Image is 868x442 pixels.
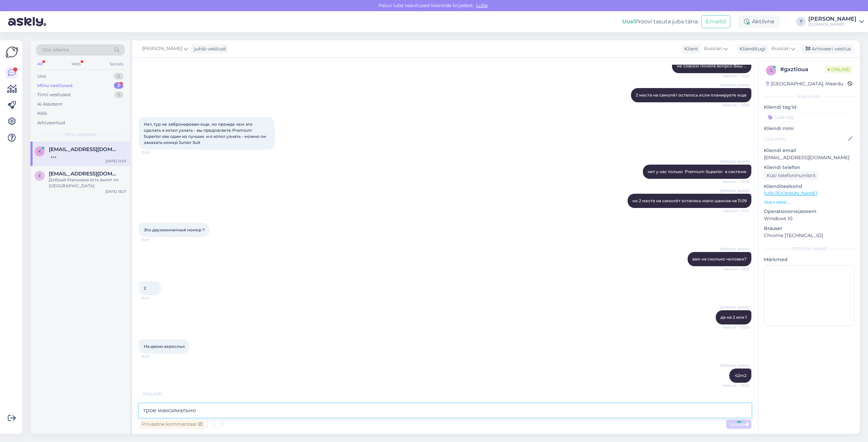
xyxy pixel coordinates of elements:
[49,146,119,152] span: kippi93@mail.ru
[764,190,817,196] a: [URL][DOMAIN_NAME]
[144,286,146,291] span: 2
[764,93,854,100] div: Kliendi info
[632,198,747,203] span: но 2 места на самолёт остались мало шансов на 11.09
[764,246,854,252] div: [PERSON_NAME]
[764,208,854,215] p: Operatsioonisüsteem
[139,390,751,397] div: Kirjutab
[764,215,854,222] p: Windows 10
[37,101,62,108] div: AI Assistent
[142,45,182,52] span: [PERSON_NAME]
[796,17,806,26] div: T
[105,189,126,194] div: [DATE] 18:27
[37,82,73,89] div: Minu vestlused
[764,164,854,171] p: Kliendi telefon
[764,147,854,154] p: Kliendi email
[764,183,854,190] p: Klienditeekond
[114,91,123,98] div: 5
[724,267,749,272] span: Nähtud ✓ 13:01
[738,16,780,28] div: Aktiivne
[622,18,635,25] b: Uus!
[37,110,47,117] div: Kõik
[474,2,490,8] span: Luba
[49,177,126,189] div: Добрый Мальорка есть вылет из [GEOGRAPHIC_DATA]
[141,354,166,359] span: 13:02
[720,159,749,164] span: [PERSON_NAME]
[723,179,749,184] span: Nähtud ✓ 13:00
[701,15,730,28] button: Emailid
[764,125,854,132] p: Kliendi nimi
[720,247,749,252] span: [PERSON_NAME]
[192,45,226,52] div: juhib vestlust
[723,325,749,330] span: Nähtud ✓ 13:02
[144,122,267,145] span: Нет, тур не забронирован еще, но прежде чем это сделать я хотел узнать - вы предлагаете Premium S...
[724,208,749,213] span: Nähtud ✓ 13:01
[764,171,818,180] div: Küsi telefoninumbrit
[141,150,166,155] span: 13:00
[764,232,854,239] p: Chrome [TECHNICAL_ID]
[42,46,69,54] span: Otsi kliente
[766,80,843,87] div: [GEOGRAPHIC_DATA], Maardu
[38,149,41,154] span: k
[764,154,854,161] p: [EMAIL_ADDRESS][DOMAIN_NAME]
[37,91,71,98] div: Tiimi vestlused
[808,22,856,27] div: [DOMAIN_NAME]
[764,225,854,232] p: Brauser
[720,305,749,310] span: [PERSON_NAME]
[720,188,749,193] span: [PERSON_NAME]
[720,363,749,368] span: [PERSON_NAME]
[764,135,847,143] input: Lisa nimi
[65,131,96,138] span: Minu vestlused
[802,44,854,54] div: Arhiveeri vestlus
[37,73,46,80] div: Uus
[720,83,749,88] span: [PERSON_NAME]
[721,315,747,320] span: да на 2 или 1
[770,68,773,73] span: g
[771,45,790,52] span: Russian
[114,82,123,89] div: 2
[648,169,747,174] span: нет у нас только Premium Superior в системе
[622,18,698,26] div: Proovi tasuta juba täna:
[677,63,747,68] span: не совсем поняла вопрсо Ваш ...
[141,296,166,301] span: 13:01
[692,256,747,261] span: вам на сколько человек?
[141,237,166,243] span: 13:01
[764,256,854,263] p: Märkmed
[144,344,185,349] span: На двоих взрослых
[636,92,747,98] span: 2 места на самолёт осталось если планируете еще
[723,103,749,108] span: Nähtud ✓ 12:56
[36,60,44,68] div: All
[780,65,825,73] div: # gxztloua
[49,171,119,177] span: eliisja@hotmail.com
[70,60,82,68] div: Web
[737,45,766,52] div: Klienditugi
[37,120,65,126] div: Arhiveeritud
[825,66,852,73] span: Online
[808,16,856,22] div: [PERSON_NAME]
[38,173,41,178] span: e
[162,391,163,397] span: .
[764,112,854,122] input: Lisa tag
[5,46,18,59] img: Askly Logo
[114,73,123,80] div: 0
[808,16,864,27] a: [PERSON_NAME][DOMAIN_NAME]
[704,45,722,52] span: Russian
[735,373,747,378] span: 42m2
[723,73,749,79] span: Nähtud ✓ 12:55
[682,45,698,52] div: Klient
[108,60,125,68] div: Socials
[723,383,749,388] span: Nähtud ✓ 13:02
[144,227,205,232] span: Это двухкомнатный номер ?
[764,199,854,205] p: Vaata edasi ...
[764,104,854,111] p: Kliendi tag'id
[105,159,126,164] div: [DATE] 12:53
